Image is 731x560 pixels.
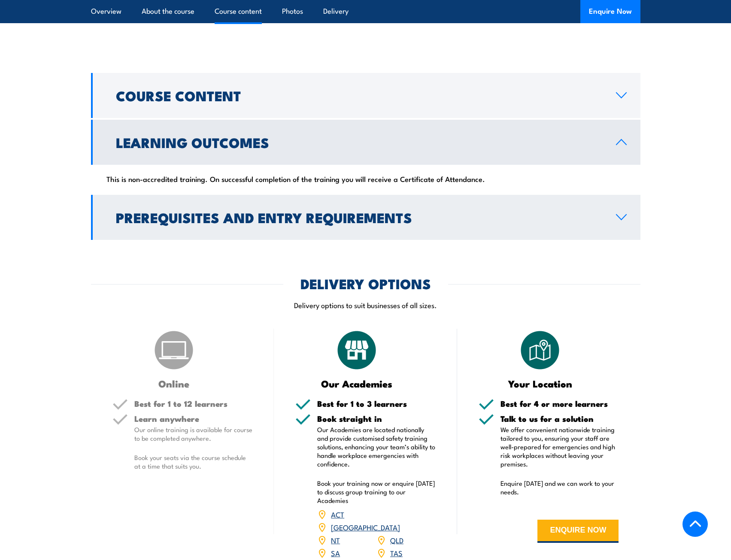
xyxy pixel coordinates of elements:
[331,509,344,519] a: ACT
[479,378,602,388] h3: Your Location
[134,425,253,442] p: Our online training is available for course to be completed anywhere.
[500,415,619,423] h5: Talk to us for a solution
[112,378,236,388] h3: Online
[390,548,403,558] a: TAS
[134,415,253,423] h5: Learn anywhere
[91,73,640,118] a: Course Content
[91,165,640,193] div: This is non-accredited training. On successful completion of the training you will receive a Cert...
[116,89,602,101] h2: Course Content
[317,479,436,505] p: Book your training now or enquire [DATE] to discuss group training to our Academies
[317,415,436,423] h5: Book straight in
[134,453,253,470] p: Book your seats via the course schedule at a time that suits you.
[91,300,640,310] p: Delivery options to suit businesses of all sizes.
[116,211,602,223] h2: Prerequisites and Entry Requirements
[500,400,619,408] h5: Best for 4 or more learners
[116,136,602,148] h2: Learning Outcomes
[317,425,436,468] p: Our Academies are located nationally and provide customised safety training solutions, enhancing ...
[317,400,436,408] h5: Best for 1 to 3 learners
[331,522,400,532] a: [GEOGRAPHIC_DATA]
[295,378,419,388] h3: Our Academies
[91,195,640,240] a: Prerequisites and Entry Requirements
[91,120,640,165] a: Learning Outcomes
[331,535,340,545] a: NT
[331,548,340,558] a: SA
[390,535,403,545] a: QLD
[537,520,619,543] button: ENQUIRE NOW
[500,479,619,496] p: Enquire [DATE] and we can work to your needs.
[134,400,253,408] h5: Best for 1 to 12 learners
[500,425,619,468] p: We offer convenient nationwide training tailored to you, ensuring your staff are well-prepared fo...
[300,277,431,289] h2: DELIVERY OPTIONS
